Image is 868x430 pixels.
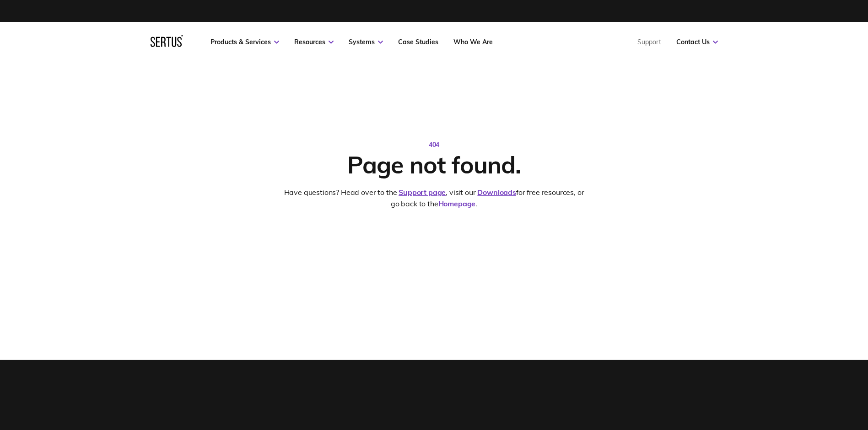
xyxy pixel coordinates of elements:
a: Homepage [438,199,476,208]
a: Who We Are [453,38,493,46]
a: Products & Services [210,38,279,46]
div: Have questions? Head over to the , visit our for free resources, or go back to the . [281,187,587,210]
a: Systems [349,38,383,46]
a: Support page [399,188,446,197]
a: Resources [294,38,334,46]
div: 404 [429,141,440,150]
a: Support [637,38,661,46]
a: Downloads [477,188,516,197]
a: Contact Us [676,38,718,46]
div: Page not found. [347,150,520,179]
a: Case Studies [398,38,438,46]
